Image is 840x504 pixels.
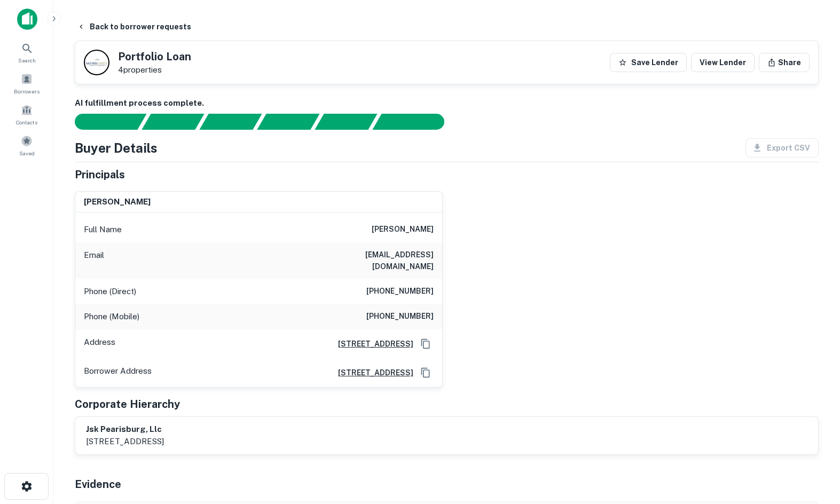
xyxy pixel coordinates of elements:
[118,51,191,62] h5: Portfolio Loan
[17,9,37,30] img: capitalize-icon.png
[14,87,40,96] span: Borrowers
[84,223,122,236] p: Full Name
[16,118,37,127] span: Contacts
[142,114,204,130] div: Your request is received and processing...
[418,336,434,352] button: Copy Address
[372,223,434,236] h6: [PERSON_NAME]
[329,338,413,350] a: [STREET_ADDRESS]
[75,167,125,183] h5: Principals
[315,114,377,130] div: Principals found, still searching for contact information. This may take time...
[759,53,810,72] button: Share
[366,310,434,323] h6: [PHONE_NUMBER]
[305,249,434,272] h6: [EMAIL_ADDRESS][DOMAIN_NAME]
[75,476,121,492] h5: Evidence
[19,149,35,157] span: Saved
[787,419,840,470] iframe: Chat Widget
[86,435,164,448] p: [STREET_ADDRESS]
[18,56,36,65] span: Search
[84,285,136,298] p: Phone (Direct)
[3,100,50,129] a: Contacts
[84,310,139,323] p: Phone (Mobile)
[691,53,755,72] a: View Lender
[610,53,687,72] button: Save Lender
[3,69,50,98] a: Borrowers
[84,249,104,272] p: Email
[84,365,152,381] p: Borrower Address
[62,114,142,130] div: Sending borrower request to AI...
[73,17,195,36] button: Back to borrower requests
[118,65,191,75] p: 4 properties
[3,38,50,67] a: Search
[86,423,164,436] h6: jsk pearisburg, llc
[3,131,50,160] a: Saved
[418,365,434,381] button: Copy Address
[75,97,819,109] h6: AI fulfillment process complete.
[329,367,413,379] a: [STREET_ADDRESS]
[366,285,434,298] h6: [PHONE_NUMBER]
[75,138,158,157] h4: Buyer Details
[257,114,319,130] div: Principals found, AI now looking for contact information...
[84,196,151,208] h6: [PERSON_NAME]
[84,336,115,352] p: Address
[199,114,262,130] div: Documents found, AI parsing details...
[373,114,457,130] div: AI fulfillment process complete.
[75,396,180,412] h5: Corporate Hierarchy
